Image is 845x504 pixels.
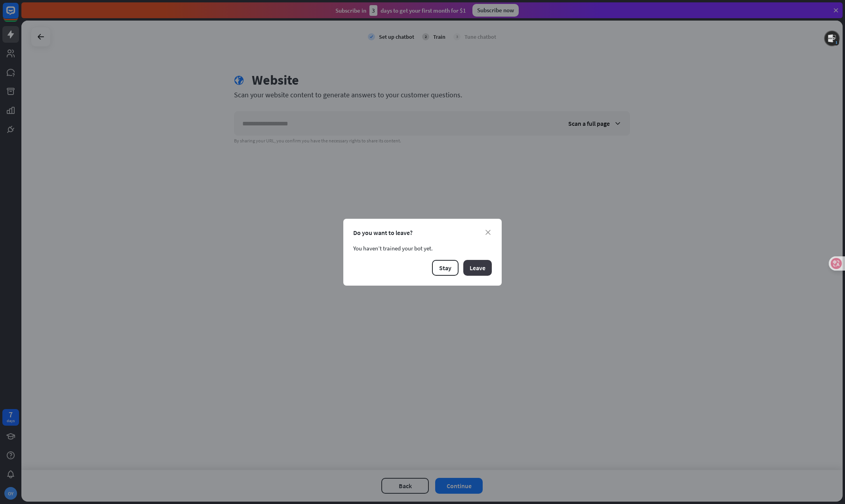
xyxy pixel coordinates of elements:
[432,260,459,276] button: Stay
[6,3,30,27] button: Open LiveChat chat widget
[353,244,492,252] div: You haven’t trained your bot yet.
[485,230,491,235] i: close
[353,229,492,237] div: Do you want to leave?
[463,260,492,276] button: Leave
